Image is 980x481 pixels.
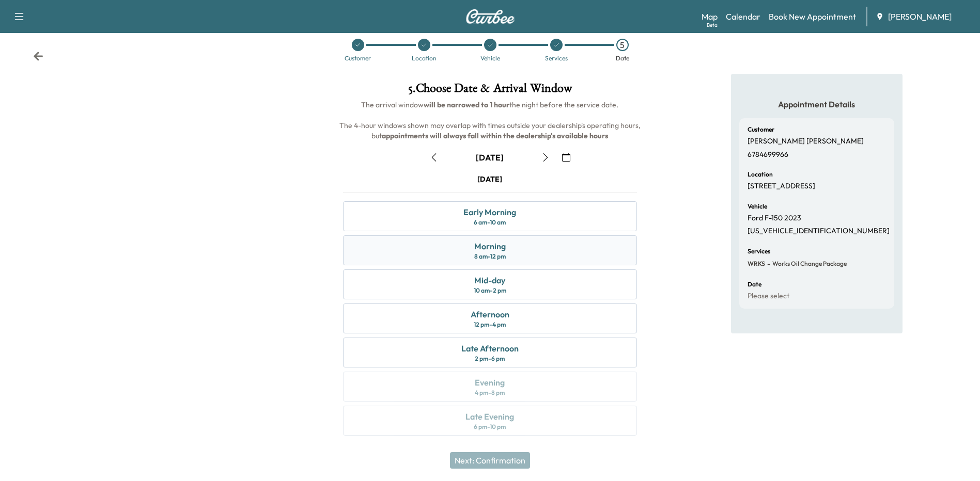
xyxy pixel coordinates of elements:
h6: Vehicle [748,203,767,210]
span: Works Oil Change Package [770,260,847,268]
div: [DATE] [477,174,502,184]
div: 5 [616,39,629,51]
a: Book New Appointment [769,10,856,23]
a: Calendar [726,10,760,23]
h6: Services [748,248,770,254]
img: Curbee Logo [465,9,515,24]
p: Ford F-150 2023 [748,214,801,223]
div: 10 am - 2 pm [474,286,506,295]
p: [US_VEHICLE_IDENTIFICATION_NUMBER] [748,227,890,236]
div: Location [412,55,437,61]
div: 6 am - 10 am [474,218,506,227]
div: Beta [707,21,718,29]
div: 2 pm - 6 pm [475,355,505,363]
h6: Customer [748,126,774,133]
div: Morning [474,240,506,252]
div: Back [33,51,43,61]
div: Vehicle [480,55,500,61]
p: Please select [748,292,789,301]
div: 12 pm - 4 pm [474,320,506,329]
p: [STREET_ADDRESS] [748,182,815,191]
div: Mid-day [474,274,505,286]
div: Late Afternoon [461,342,519,355]
div: Afternoon [471,308,509,320]
h6: Location [748,171,773,178]
b: appointments will always fall within the dealership's available hours [382,131,608,140]
p: 6784699966 [748,150,788,159]
h6: Date [748,281,761,287]
span: WRKS [748,260,765,268]
div: Services [545,55,568,61]
span: [PERSON_NAME] [888,10,952,23]
p: [PERSON_NAME] [PERSON_NAME] [748,137,864,146]
div: Customer [345,55,371,61]
a: MapBeta [702,10,718,23]
span: - [765,259,770,269]
h1: 5 . Choose Date & Arrival Window [335,82,645,100]
h5: Appointment Details [739,99,894,110]
div: Early Morning [463,206,516,218]
div: 8 am - 12 pm [474,252,506,261]
span: The arrival window the night before the service date. The 4-hour windows shown may overlap with t... [339,100,642,140]
div: Date [616,55,629,61]
div: [DATE] [476,152,504,163]
b: will be narrowed to 1 hour [424,100,509,109]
